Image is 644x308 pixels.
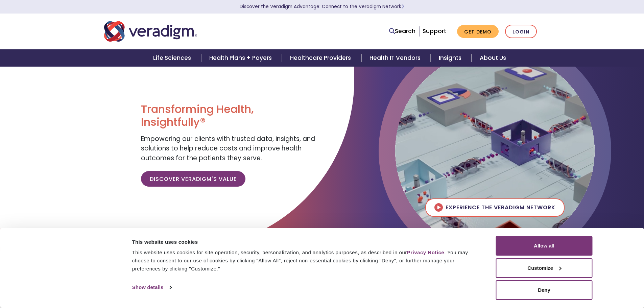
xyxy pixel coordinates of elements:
a: Privacy Notice [407,250,444,255]
a: Life Sciences [145,49,201,67]
div: This website uses cookies for site operation, security, personalization, and analytics purposes, ... [132,248,481,273]
button: Deny [496,280,593,300]
a: Insights [431,49,472,67]
a: Support [423,27,446,35]
a: About Us [472,49,514,67]
a: Search [389,27,415,36]
span: Learn More [401,3,404,10]
span: Empowering our clients with trusted data, insights, and solutions to help reduce costs and improv... [141,134,315,163]
a: Healthcare Providers [282,49,361,67]
div: This website uses cookies [132,238,481,246]
button: Allow all [496,236,593,256]
button: Customize [496,258,593,278]
a: Health IT Vendors [361,49,431,67]
h1: Transforming Health, Insightfully® [141,103,317,129]
a: Discover Veradigm's Value [141,171,245,187]
a: Login [505,25,537,39]
a: Discover the Veradigm Advantage: Connect to the Veradigm NetworkLearn More [240,3,404,10]
a: Get Demo [457,25,499,38]
a: Show details [132,282,171,292]
img: Veradigm logo [104,20,197,43]
a: Health Plans + Payers [201,49,282,67]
